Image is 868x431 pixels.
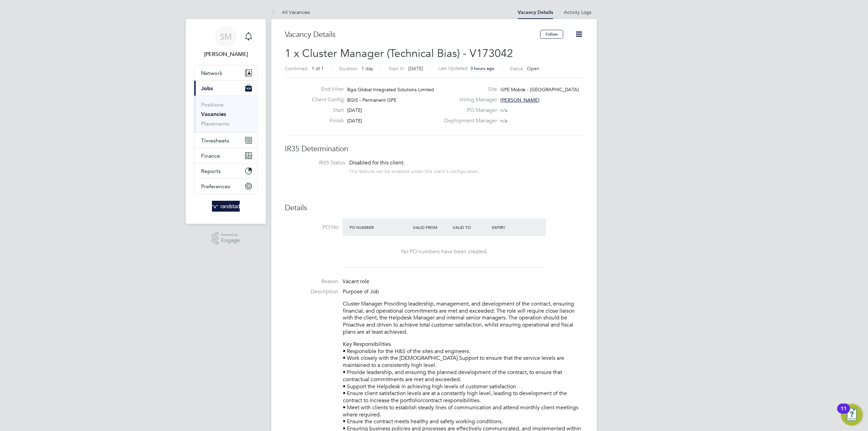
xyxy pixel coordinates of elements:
label: End Hirer [307,86,344,93]
label: Client Config [307,96,344,103]
span: 1 day [361,65,373,72]
a: Placements [201,120,229,127]
span: n/a [500,107,507,113]
button: Network [194,65,257,80]
label: Site [440,86,497,93]
span: Stefan Mekki [194,50,258,58]
label: Start In [389,65,404,72]
span: Bgis Global Integrated Solutions Limited [347,86,434,93]
div: This feature can be enabled under this client's configuration. [349,166,479,174]
span: [DATE] [347,107,362,113]
label: Start [307,107,344,114]
p: Purpose of Job [343,288,583,295]
a: Activity Logs [564,9,591,15]
span: Open [527,65,539,72]
div: No PO numbers have been created. [349,248,539,255]
span: BGIS - Permanent GPE [347,97,396,103]
label: PO No [285,224,338,231]
div: 11 [841,409,847,417]
button: Reports [194,163,257,178]
a: Vacancies [201,111,226,117]
a: SM[PERSON_NAME] [194,26,258,58]
span: Finance [201,153,220,159]
button: Finance [194,148,257,163]
label: Reason [285,278,338,285]
span: [PERSON_NAME] [500,97,539,103]
label: PO Manager [440,107,497,114]
nav: Main navigation [186,19,266,224]
a: Vacancy Details [518,9,553,15]
button: Open Resource Center, 11 new notifications [841,404,863,426]
a: Positions [201,101,223,108]
label: Deployment Manager [440,117,497,124]
button: Timesheets [194,133,257,148]
div: Jobs [194,96,257,133]
span: 1 x Cluster Manager (Technical Bias) - V173042 [285,47,513,60]
span: 1 of 1 [312,65,324,72]
span: n/a [500,118,507,124]
label: Finish [307,117,344,124]
span: [DATE] [347,118,362,124]
div: Expiry [490,221,530,233]
span: Engage [221,238,240,243]
label: Last Updated [438,65,468,71]
a: Go to home page [194,201,258,212]
h3: Vacancy Details [285,30,540,40]
span: SM [220,32,232,41]
h3: Details [285,203,583,213]
span: Timesheets [201,137,229,144]
h3: IR35 Determination [285,144,583,154]
div: PO Number [348,221,411,233]
span: Powered by [221,232,240,238]
span: GPE Mobile - [GEOGRAPHIC_DATA] [500,86,579,93]
a: All Vacancies [271,9,310,15]
p: Cluster Manager Providing leadership, management, and development of the contract, ensuring finan... [343,300,583,336]
span: Vacant role [342,278,369,285]
button: Jobs [194,81,257,96]
button: Preferences [194,179,257,194]
label: Duration [339,65,357,72]
span: Preferences [201,183,230,190]
span: Reports [201,168,221,174]
img: randstad-logo-retina.png [212,201,240,212]
label: Confirmed [285,65,308,72]
span: Jobs [201,85,213,92]
span: [DATE] [408,65,423,72]
label: Hiring Manager [440,96,497,103]
button: Follow [540,30,563,39]
div: Valid From [411,221,451,233]
div: Valid To [451,221,491,233]
span: Disabled for this client. [349,159,405,166]
a: Powered byEngage [212,232,240,245]
label: IR35 Status [292,159,345,166]
span: 3 hours ago [470,65,494,71]
label: Status [510,65,523,72]
span: Network [201,70,222,76]
label: Description [285,288,338,295]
